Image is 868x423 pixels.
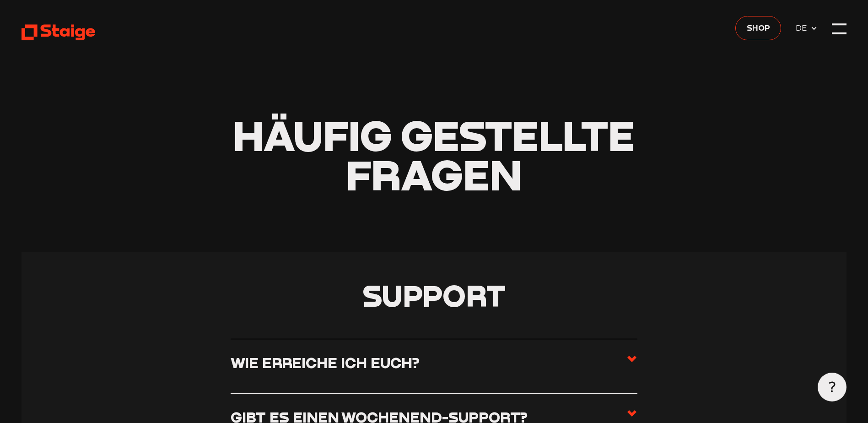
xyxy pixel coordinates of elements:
[747,21,770,34] span: Shop
[796,22,810,34] span: DE
[735,16,781,40] a: Shop
[362,277,506,313] span: Support
[231,353,420,371] h3: Wie erreiche ich euch?
[233,110,635,200] span: Häufig gestellte Fragen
